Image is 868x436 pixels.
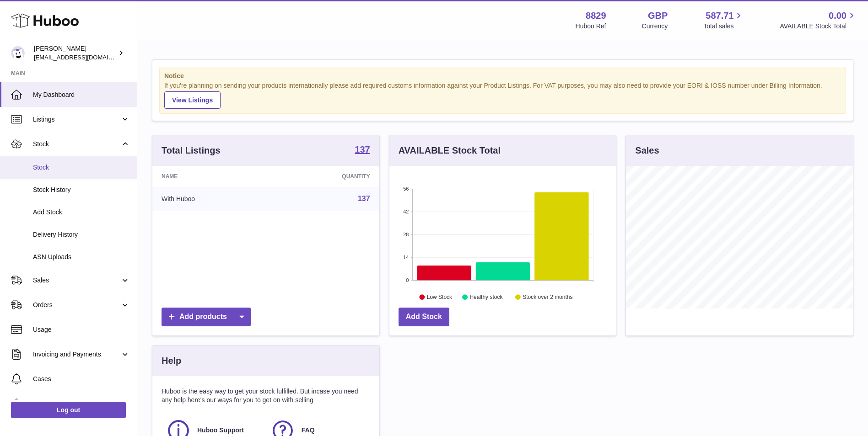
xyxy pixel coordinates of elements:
span: Usage [33,325,130,334]
text: 14 [403,255,409,260]
a: Log out [11,402,126,418]
strong: 137 [355,145,370,154]
div: [PERSON_NAME] [34,44,116,62]
div: Huboo Ref [576,22,606,31]
span: Add Stock [33,208,130,217]
text: 42 [403,209,409,214]
span: Stock History [33,186,130,194]
text: 28 [403,232,409,237]
a: View Listings [164,91,221,109]
a: 137 [358,195,370,202]
div: Currency [642,22,668,31]
span: Delivery History [33,230,130,239]
th: Quantity [272,166,379,187]
text: Low Stock [427,294,453,300]
text: Stock over 2 months [523,294,572,300]
strong: Notice [164,72,841,80]
th: Name [152,166,272,187]
span: FAQ [302,426,315,435]
strong: GBP [648,10,668,22]
span: AVAILABLE Stock Total [780,22,857,31]
h3: AVAILABLE Stock Total [399,144,501,157]
span: Total sales [703,22,744,31]
h3: Help [162,355,181,367]
text: Healthy stock [469,294,503,300]
span: 0.00 [829,10,846,22]
span: Huboo Support [197,426,244,435]
h3: Total Listings [162,144,221,157]
div: If you're planning on sending your products internationally please add required customs informati... [164,81,841,109]
a: 137 [355,145,370,156]
a: 0.00 AVAILABLE Stock Total [780,10,857,31]
h3: Sales [635,144,659,157]
span: Invoicing and Payments [33,350,120,359]
text: 0 [406,277,409,283]
span: Cases [33,375,130,383]
text: 56 [403,186,409,191]
img: internalAdmin-8829@internal.huboo.com [11,46,25,60]
span: Listings [33,115,120,124]
span: ASN Uploads [33,253,130,261]
td: With Huboo [152,187,272,211]
a: Add Stock [399,308,449,326]
a: Add products [162,308,251,326]
a: 587.71 Total sales [703,10,744,31]
span: My Dashboard [33,90,130,99]
span: Stock [33,163,130,172]
span: Orders [33,301,120,309]
span: 587.71 [706,10,733,22]
strong: 8829 [586,10,606,22]
span: [EMAIL_ADDRESS][DOMAIN_NAME] [34,53,135,61]
p: Huboo is the easy way to get your stock fulfilled. But incase you need any help here's our ways f... [162,387,370,404]
span: Stock [33,140,120,149]
span: Sales [33,276,120,285]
